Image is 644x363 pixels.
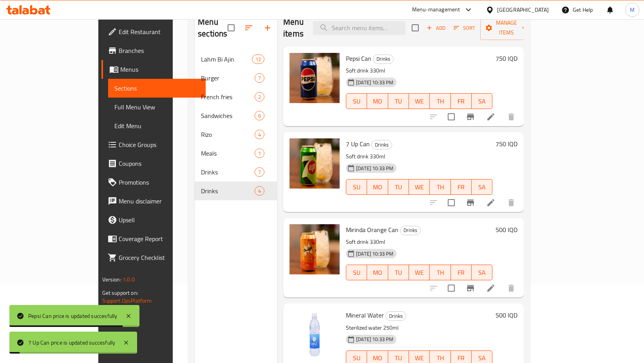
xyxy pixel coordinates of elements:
[114,121,200,131] span: Edit Menu
[370,96,385,107] span: MO
[454,24,475,33] span: Sort
[349,181,364,193] span: SU
[496,138,517,149] h6: 750 IQD
[433,96,447,107] span: TH
[412,267,427,278] span: WE
[346,152,492,162] p: Soft drink 330ml
[108,98,206,116] a: Full Menu View
[101,60,206,79] a: Menus
[102,296,152,306] a: Support.OpsPlatform
[400,226,421,235] div: Drinks
[119,159,200,168] span: Coupons
[371,140,392,149] div: Drinks
[119,196,200,206] span: Menu disclaimer
[195,125,277,144] div: Rizo4
[475,181,489,193] span: SA
[255,74,264,82] span: 7
[480,16,533,40] button: Manage items
[412,5,460,15] div: Menu-management
[430,93,450,109] button: TH
[102,274,121,285] span: Version:
[391,181,406,193] span: TU
[443,109,459,125] span: Select to update
[101,173,206,192] a: Promotions
[120,65,200,74] span: Menus
[346,224,398,236] span: Mirinda Orange Can
[475,96,489,107] span: SA
[454,96,469,107] span: FR
[201,167,255,177] span: Drinks
[102,288,138,298] span: Get support on:
[101,229,206,248] a: Coverage Report
[400,226,420,235] span: Drinks
[461,193,480,212] button: Branch-specific-item
[101,154,206,173] a: Coupons
[201,130,255,139] span: Rizo
[353,336,396,343] span: [DATE] 10:33 PM
[195,87,277,106] div: French fries2
[195,106,277,125] div: Sandwiches6
[353,250,396,258] span: [DATE] 10:33 PM
[486,283,496,293] a: Edit menu item
[201,54,252,64] div: Lahm Bi Ajin
[255,92,264,102] div: items
[28,312,118,320] div: Pepsi Can price is updated succesfully
[346,179,367,195] button: SU
[443,194,459,211] span: Select to update
[195,69,277,87] div: Burger7
[630,5,635,14] span: M
[255,150,264,157] span: 1
[346,309,384,321] span: Mineral Water
[201,111,255,120] span: Sandwiches
[367,179,388,195] button: MO
[201,73,255,83] div: Burger
[430,179,450,195] button: TH
[195,50,277,69] div: Lahm Bi Ajin12
[119,140,200,149] span: Choice Groups
[201,186,255,196] span: Drinks
[289,138,340,189] img: 7 Up Can
[370,267,385,278] span: MO
[119,253,200,262] span: Grocery Checklist
[423,22,449,34] button: Add
[195,163,277,181] div: Drinks7
[349,267,364,278] span: SU
[223,20,239,36] span: Select all sections
[497,5,549,14] div: [GEOGRAPHIC_DATA]
[367,93,388,109] button: MO
[114,83,200,93] span: Sections
[496,53,517,64] h6: 750 IQD
[449,22,480,34] span: Sort items
[119,215,200,225] span: Upsell
[255,186,264,196] div: items
[433,267,447,278] span: TH
[412,96,427,107] span: WE
[451,93,472,109] button: FR
[255,93,264,101] span: 2
[372,140,392,149] span: Drinks
[289,53,340,103] img: Pepsi Can
[502,193,521,212] button: delete
[430,265,450,280] button: TH
[119,178,200,187] span: Promotions
[346,66,492,76] p: Soft drink 330ml
[101,22,206,41] a: Edit Restaurant
[425,24,447,33] span: Add
[101,135,206,154] a: Choice Groups
[409,93,430,109] button: WE
[486,112,496,122] a: Edit menu item
[443,280,459,296] span: Select to update
[108,116,206,135] a: Edit Menu
[388,93,409,109] button: TU
[496,310,517,321] h6: 500 IQD
[349,96,364,107] span: SU
[119,234,200,243] span: Coverage Report
[454,181,469,193] span: FR
[289,224,340,274] img: Mirinda Orange Can
[201,92,255,102] span: French fries
[502,107,521,126] button: delete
